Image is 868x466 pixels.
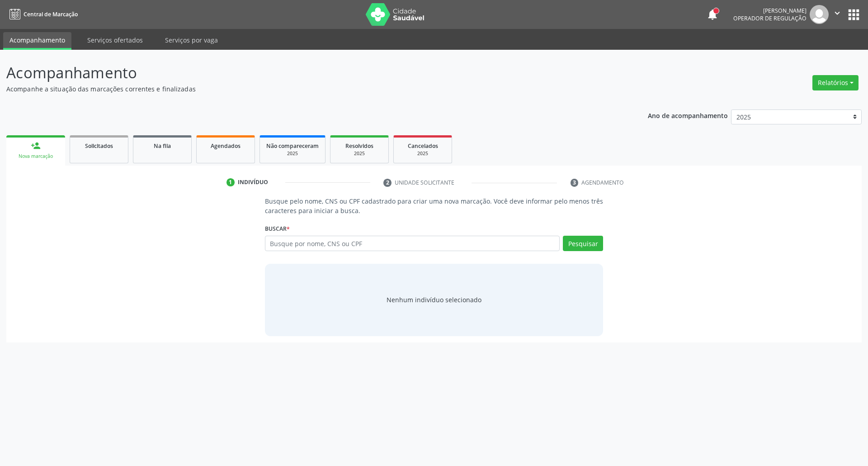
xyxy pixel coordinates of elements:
div: person_add [31,141,41,151]
div: [PERSON_NAME] [733,7,807,14]
button: Pesquisar [563,236,603,251]
a: Serviços ofertados [81,32,149,48]
span: Resolvidos [345,142,373,150]
span: Operador de regulação [733,14,807,22]
p: Acompanhamento [6,62,605,84]
div: 1 [226,178,235,186]
a: Central de Marcação [6,7,78,22]
div: 2025 [400,150,445,157]
span: Agendados [211,142,241,150]
span: Solicitados [85,142,113,150]
span: Cancelados [408,142,438,150]
p: Busque pelo nome, CNS ou CPF cadastrado para criar uma nova marcação. Você deve informar pelo men... [265,196,604,215]
p: Ano de acompanhamento [648,109,728,121]
button: notifications [706,8,719,21]
span: Na fila [154,142,171,150]
a: Serviços por vaga [159,32,224,48]
img: img [810,5,829,24]
div: Nenhum indivíduo selecionado [387,295,481,304]
span: Não compareceram [266,142,319,150]
label: Buscar [265,222,290,236]
button: apps [846,7,862,23]
button: Relatórios [812,75,859,90]
input: Busque por nome, CNS ou CPF [265,236,560,251]
div: Nova marcação [13,153,59,160]
p: Acompanhe a situação das marcações correntes e finalizadas [6,84,605,94]
span: Central de Marcação [24,10,78,18]
div: 2025 [266,150,319,157]
div: Indivíduo [238,178,268,186]
div: 2025 [337,150,382,157]
a: Acompanhamento [3,32,71,50]
button:  [829,5,846,24]
i:  [832,8,842,18]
